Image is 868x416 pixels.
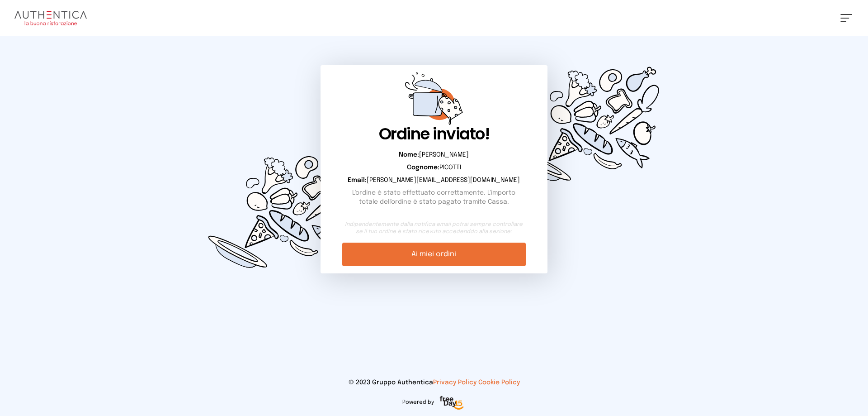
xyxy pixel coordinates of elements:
[399,152,419,158] b: Nome:
[342,176,525,185] p: [PERSON_NAME][EMAIL_ADDRESS][DOMAIN_NAME]
[195,123,369,299] img: d0449c3114cc73e99fc76ced0c51d0cd.svg
[342,243,525,266] a: Ai miei ordini
[407,164,439,171] b: Cognome:
[14,378,854,387] p: © 2023 Gruppo Authentica
[433,379,476,386] a: Privacy Policy
[348,177,367,183] b: Email:
[499,36,673,212] img: d0449c3114cc73e99fc76ced0c51d0cd.svg
[14,11,87,25] img: logo.8f33a47.png
[342,150,525,159] p: [PERSON_NAME]
[342,221,525,235] small: Indipendentemente dalla notifica email potrai sempre controllare se il tuo ordine è stato ricevut...
[342,163,525,172] p: PICOTTI
[478,379,520,386] a: Cookie Policy
[342,125,525,143] h1: Ordine inviato!
[438,394,466,412] img: logo-freeday.3e08031.png
[342,188,525,206] p: L'ordine è stato effettuato correttamente. L'importo totale dell'ordine è stato pagato tramite Ca...
[402,399,434,406] span: Powered by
